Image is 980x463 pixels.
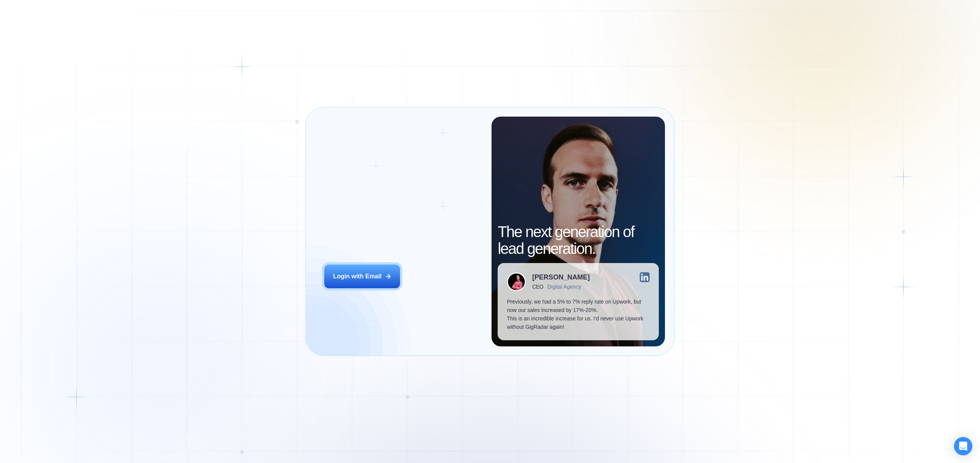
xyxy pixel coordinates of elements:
[532,284,543,290] div: CEO
[498,223,658,257] h2: The next generation of lead generation.
[532,274,590,281] div: [PERSON_NAME]
[507,297,649,331] p: Previously, we had a 5% to 7% reply rate on Upwork, but now our sales increased by 17%-20%. This ...
[333,272,382,281] div: Login with Email
[547,284,581,290] div: Digital Agency
[954,437,972,455] div: Open Intercom Messenger
[324,265,400,288] button: Login with Email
